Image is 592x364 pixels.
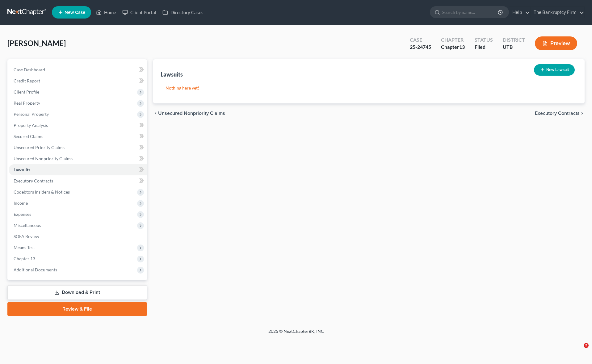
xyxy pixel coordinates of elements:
div: Chapter [441,36,465,44]
span: Expenses [14,211,31,217]
button: New Lawsuit [534,64,575,76]
input: Search by name... [442,6,499,18]
div: Case [410,36,431,44]
span: Executory Contracts [535,111,580,116]
div: 2025 © NextChapterBK, INC [120,328,472,339]
a: Case Dashboard [9,64,147,75]
i: chevron_left [153,111,158,116]
span: Chapter 13 [14,256,35,261]
span: Lawsuits [14,167,30,172]
span: Miscellaneous [14,223,41,228]
button: chevron_left Unsecured Nonpriority Claims [153,111,225,116]
span: Additional Documents [14,267,57,272]
div: Lawsuits [161,71,183,78]
iframe: Intercom live chat [571,343,586,358]
span: Unsecured Nonpriority Claims [158,111,225,116]
a: Directory Cases [159,7,207,18]
div: Filed [475,44,493,51]
span: Means Test [14,245,35,250]
span: New Case [65,10,85,15]
a: Lawsuits [9,164,147,175]
a: Client Portal [119,7,159,18]
span: Unsecured Priority Claims [14,145,65,150]
span: Real Property [14,100,40,106]
div: Chapter [441,44,465,51]
div: District [503,36,525,44]
span: Credit Report [14,78,40,83]
div: Status [475,36,493,44]
span: [PERSON_NAME] [7,39,66,48]
a: SOFA Review [9,231,147,242]
p: Nothing here yet! [166,85,572,91]
span: Property Analysis [14,123,48,128]
span: Case Dashboard [14,67,45,72]
span: SOFA Review [14,234,39,239]
span: Secured Claims [14,134,43,139]
button: Preview [535,36,577,50]
a: The Bankruptcy Firm [531,7,584,18]
i: chevron_right [580,111,585,116]
div: 25-24745 [410,44,431,51]
span: Income [14,200,28,206]
a: Home [93,7,119,18]
span: Executory Contracts [14,178,53,183]
a: Unsecured Priority Claims [9,142,147,153]
span: 2 [584,343,589,348]
a: Review & File [7,302,147,316]
a: Property Analysis [9,120,147,131]
button: Executory Contracts chevron_right [535,111,585,116]
a: Download & Print [7,285,147,300]
div: UTB [503,44,525,51]
span: Personal Property [14,111,49,117]
span: Unsecured Nonpriority Claims [14,156,73,161]
a: Credit Report [9,75,147,86]
span: Client Profile [14,89,39,94]
span: Codebtors Insiders & Notices [14,189,70,195]
span: 13 [459,44,465,50]
a: Executory Contracts [9,175,147,186]
a: Secured Claims [9,131,147,142]
a: Unsecured Nonpriority Claims [9,153,147,164]
a: Help [509,7,530,18]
